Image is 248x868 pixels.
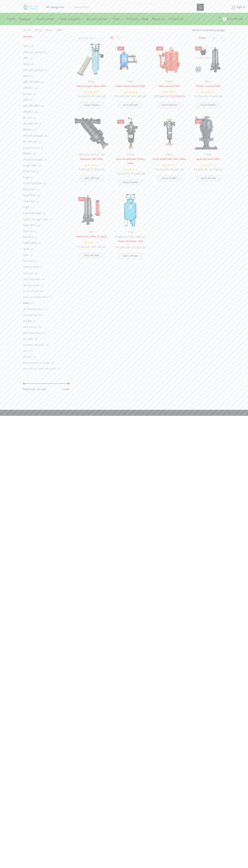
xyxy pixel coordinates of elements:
a: घरेलू उपयोग [23,187,35,193]
nav: Breadcrumb [23,28,63,33]
span: Show [199,36,206,40]
a: Filter [166,79,173,84]
span: (2) [57,367,60,371]
span: ₹ [154,94,155,99]
a: Drip Irrigation [59,15,85,23]
a: Return to previous page [192,28,225,33]
a: Venturi [136,234,146,239]
span: – [191,94,225,99]
span: (12) [41,278,45,281]
span: (3) [34,236,37,239]
a: Home [5,15,17,23]
span: (2) [43,331,46,335]
a: Select options for “Heera Sand Filter” [157,102,182,109]
select: Shop order [75,36,105,41]
a: स्प्रेअर पंप [23,228,32,234]
input: Search for... [72,4,197,11]
a: Select options for “Hydrocyclone Filter” [195,175,221,182]
a: पाण्याच्या टाक्या [23,264,39,270]
a: Filter [111,15,124,23]
a: फॉगर [23,55,29,61]
span: (5) [30,349,33,353]
div: Rated 3.00 out of 5 [84,241,99,245]
span: Sale [195,46,202,51]
a: Non Return Valve (Normex) [23,366,56,371]
div: Rated 5.00 out of 5 [84,90,99,94]
a: फॉगर [23,252,29,258]
a: Pressure Relief Valve [23,294,48,300]
span: (3) [49,295,52,299]
span: ₹ [234,16,236,22]
a: स्प्रिंकलर [23,127,32,133]
a: Select options for “Plastic Screen Filter” [195,102,221,109]
span: ₹ [92,244,94,250]
span: ₹ [77,94,79,99]
span: – [191,167,225,172]
a: अ‍ॅसेसरीज [23,85,33,91]
a: Select options for “Semi Automatic Disc Filter” [157,175,182,182]
bdi: 5,700.00 [209,167,222,172]
span: (2) [30,254,33,257]
span: (2) [30,57,33,60]
span: – [114,94,147,99]
img: Heera-super-clean-filter [75,43,108,76]
a: Hydrocyclone Filter [191,157,225,161]
span: ₹32,500 [38,387,46,391]
div: Price: — [23,387,46,391]
a: Domestic Use [86,152,105,157]
a: हिरा पाईप [23,234,33,241]
span: ₹ [131,245,133,250]
a: वेन्चुरी [23,175,29,181]
a: Sign in [209,4,245,10]
div: Rated 4.00 out of 5 [201,90,215,94]
span: – [75,94,108,99]
span: Rated out of 5 [201,163,210,167]
a: Domestic Use [23,145,40,151]
a: मल्चिंग पेपर [23,199,35,205]
a: Heera Plastic Sand Filter [114,84,147,88]
span: ₹ [131,94,133,99]
span: (8) [44,69,47,72]
a: हिरा पाईप [23,258,33,264]
a: ब्रश कटर [23,115,32,121]
span: (3) [44,134,47,138]
div: , , [114,230,147,239]
a: ब्रश कटर [23,91,32,97]
a: Brush Cutter [23,288,39,294]
img: Plastic Screen Filter [191,43,225,76]
span: Rated out of 5 [123,90,138,94]
bdi: 2,000.00 [91,167,105,172]
span: Rated out of 5 [84,90,99,94]
div: Rated 4.00 out of 5 [84,163,99,167]
div: Rated 5.00 out of 5 [123,90,138,94]
a: Raingun [23,270,33,276]
span: (2) [46,343,49,347]
a: Select options for “Semi Automatic Screen Filter” [118,179,143,186]
bdi: 0.00 [234,16,243,22]
a: Filter [129,234,135,239]
a: Select options for “Heera Disc Filter (T-Type)” [79,252,105,259]
span: – [75,167,108,172]
a: Fogger [23,318,32,324]
span: Rated out of 5 [162,163,173,167]
a: स्प्रिंकलर [23,151,32,157]
span: (9) [31,45,34,48]
span: (6) [33,152,36,156]
span: (7) [41,284,43,287]
bdi: 1,400.00 [77,94,91,99]
a: Select options for “Heera Super Clean Filter” [79,102,105,109]
span: (12) [37,224,40,227]
span: (12) [37,194,40,198]
a: वॉटर प्रेशर गेज [23,139,37,145]
a: Select options for “Heera Plastic Sand Filter” [118,102,143,109]
bdi: 25,000.00 [115,94,130,99]
span: (1) [49,218,52,221]
span: ₹ [131,171,133,177]
a: [PERSON_NAME] [23,133,43,139]
span: (10) [31,301,34,305]
a: Filter [88,79,95,84]
span: (9) [31,63,34,66]
span: ₹ [116,245,118,250]
span: ₹ [116,171,118,177]
span: (5) [30,75,33,78]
